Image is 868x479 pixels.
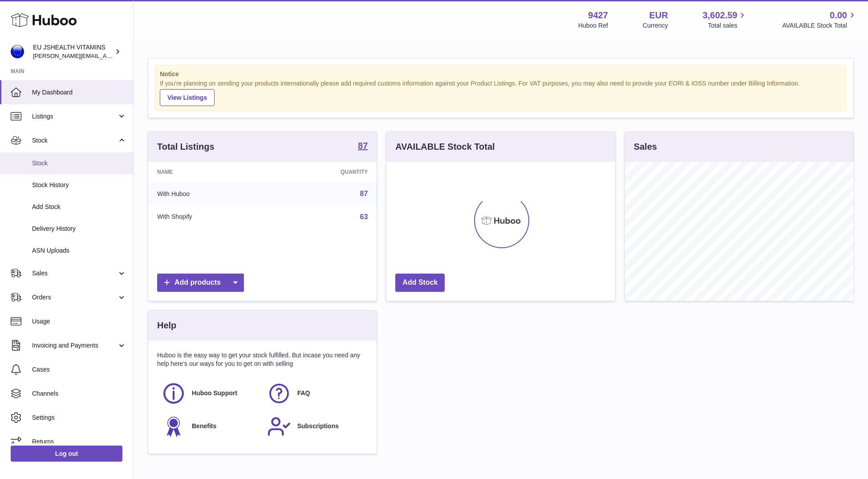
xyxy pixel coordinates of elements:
span: Invoicing and Payments [32,341,117,350]
h3: Help [157,319,176,332]
strong: 9427 [588,9,608,21]
h3: AVAILABLE Stock Total [395,141,495,153]
div: EU JSHEALTH VITAMINS [33,43,113,60]
span: Benefits [192,422,216,430]
span: FAQ [297,389,310,397]
span: Delivery History [32,225,126,233]
span: Stock [32,136,117,145]
a: 87 [360,190,368,197]
a: Add products [157,274,244,292]
span: ASN Uploads [32,246,126,255]
span: Channels [32,389,126,398]
td: With Huboo [148,182,272,205]
span: My Dashboard [32,88,126,97]
img: laura@jessicasepel.com [11,45,24,58]
th: Quantity [272,162,377,182]
p: Huboo is the easy way to get your stock fulfilled. But incase you need any help here's our ways f... [157,351,368,368]
span: Huboo Support [192,389,237,397]
a: Subscriptions [267,414,364,438]
a: Add Stock [395,274,445,292]
a: Log out [11,446,122,462]
span: Usage [32,317,126,326]
strong: EUR [649,9,668,21]
a: 87 [358,141,368,152]
td: With Shopify [148,205,272,229]
strong: 87 [358,141,368,150]
span: AVAILABLE Stock Total [782,21,857,30]
div: Huboo Ref [578,21,608,30]
th: Name [148,162,272,182]
a: 63 [360,213,368,221]
div: If you're planning on sending your products internationally please add required customs informati... [160,79,842,106]
h3: Total Listings [157,141,215,153]
span: Stock History [32,181,126,189]
span: Sales [32,269,117,278]
a: 3,602.59 Total sales [703,9,748,30]
span: 0.00 [830,9,847,21]
span: Cases [32,365,126,374]
span: Subscriptions [297,422,339,430]
div: Currency [643,21,668,30]
span: Total sales [708,21,747,30]
strong: Notice [160,70,842,78]
span: Stock [32,159,126,168]
span: Add Stock [32,203,126,211]
span: Returns [32,438,126,446]
span: Listings [32,112,117,121]
h3: Sales [634,141,657,153]
a: Huboo Support [162,381,258,405]
span: 3,602.59 [703,9,738,21]
span: [PERSON_NAME][EMAIL_ADDRESS][DOMAIN_NAME] [33,52,178,59]
a: View Listings [160,89,215,106]
a: Benefits [162,414,258,438]
span: Settings [32,413,126,422]
span: Orders [32,293,117,302]
a: FAQ [267,381,364,405]
a: 0.00 AVAILABLE Stock Total [782,9,857,30]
